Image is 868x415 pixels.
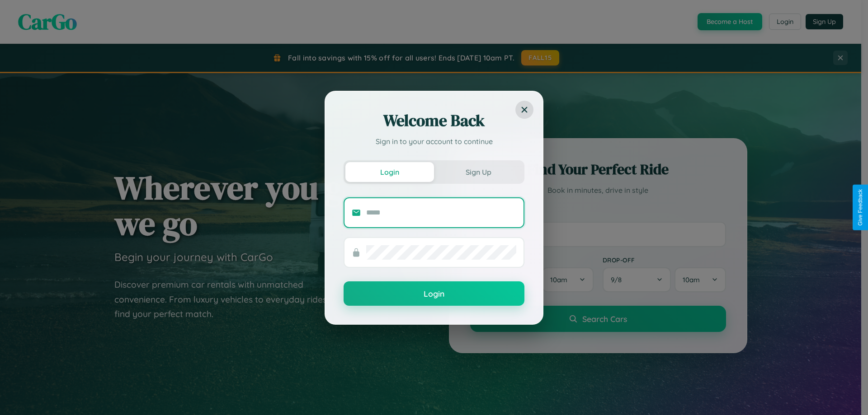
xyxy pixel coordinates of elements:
[345,162,434,182] button: Login
[344,110,524,131] h2: Welcome Back
[857,189,863,226] div: Give Feedback
[344,281,524,306] button: Login
[434,162,523,182] button: Sign Up
[344,136,524,147] p: Sign in to your account to continue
